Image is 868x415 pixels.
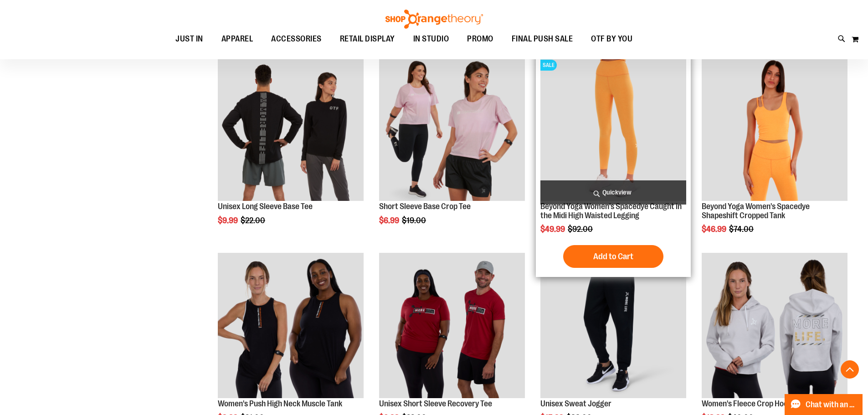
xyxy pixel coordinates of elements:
[785,394,863,415] button: Chat with an Expert
[582,29,642,50] a: OTF BY YOU
[384,10,484,29] img: Shop Orangetheory
[212,29,262,49] a: APPAREL
[458,29,503,50] a: PROMO
[175,29,203,49] span: JUST IN
[702,253,847,399] img: Product image for Womens Fleece Crop Hoodie
[213,51,368,248] div: product
[536,51,691,277] div: product
[702,225,728,234] span: $46.99
[540,55,686,202] a: Product image for Beyond Yoga Womens Spacedye Caught in the Midi High Waisted LeggingSALE
[379,55,525,201] img: Product image for Short Sleeve Base Crop Tee
[512,29,573,49] span: FINAL PUSH SALE
[221,29,253,49] span: APPAREL
[331,29,404,50] a: RETAIL DISPLAY
[404,29,458,50] a: IN STUDIO
[702,55,847,201] img: Product image for Beyond Yoga Womens Spacedye Shapeshift Cropped Tank
[241,216,267,225] span: $22.00
[218,253,364,400] a: Product image for Push High Neck Muscle Tank
[379,202,471,211] a: Short Sleeve Base Crop Tee
[540,180,686,205] a: Quickview
[340,29,395,49] span: RETAIL DISPLAY
[218,216,239,225] span: $9.99
[841,360,859,379] button: Back To Top
[262,29,331,50] a: ACCESSORIES
[540,55,686,201] img: Product image for Beyond Yoga Womens Spacedye Caught in the Midi High Waisted Legging
[702,55,847,202] a: Product image for Beyond Yoga Womens Spacedye Shapeshift Cropped Tank
[166,29,212,50] a: JUST IN
[379,253,525,399] img: Product image for Unisex SS Recovery Tee
[379,253,525,400] a: Product image for Unisex SS Recovery Tee
[467,29,493,49] span: PROMO
[593,251,633,261] span: Add to Cart
[379,216,401,225] span: $6.99
[402,216,427,225] span: $19.00
[540,253,686,399] img: Product image for Unisex Sweat Jogger
[375,51,529,248] div: product
[271,29,322,49] span: ACCESSORIES
[540,399,611,408] a: Unisex Sweat Jogger
[540,60,557,71] span: SALE
[218,55,364,202] a: Product image for Unisex Long Sleeve Base Tee
[540,253,686,400] a: Product image for Unisex Sweat JoggerSALE
[806,400,857,409] span: Chat with an Expert
[568,225,594,234] span: $92.00
[591,29,632,49] span: OTF BY YOU
[702,202,810,220] a: Beyond Yoga Women's Spacedye Shapeshift Cropped Tank
[413,29,449,49] span: IN STUDIO
[540,225,566,234] span: $49.99
[379,399,492,408] a: Unisex Short Sleeve Recovery Tee
[729,225,755,234] span: $74.00
[563,245,663,268] button: Add to Cart
[697,51,852,257] div: product
[218,202,313,211] a: Unisex Long Sleeve Base Tee
[379,55,525,202] a: Product image for Short Sleeve Base Crop Tee
[702,253,847,400] a: Product image for Womens Fleece Crop Hoodie
[540,202,682,220] a: Beyond Yoga Women's Spacedye Caught in the Midi High Waisted Legging
[218,55,364,201] img: Product image for Unisex Long Sleeve Base Tee
[702,399,798,408] a: Women's Fleece Crop Hoodie
[503,29,582,50] a: FINAL PUSH SALE
[218,399,342,408] a: Women's Push High Neck Muscle Tank
[218,253,364,399] img: Product image for Push High Neck Muscle Tank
